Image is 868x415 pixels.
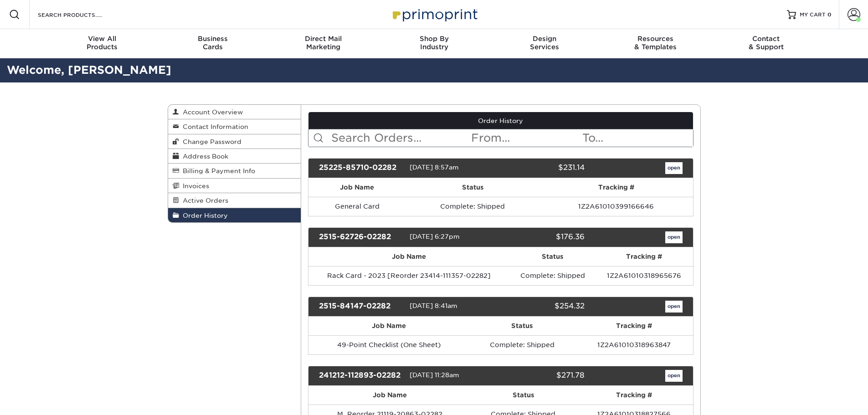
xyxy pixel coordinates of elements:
input: From... [470,129,581,147]
div: $254.32 [494,301,591,313]
td: Complete: Shipped [406,197,539,216]
span: Order History [179,212,228,219]
div: $176.36 [494,231,591,243]
img: Primoprint [389,5,480,24]
div: Marketing [268,35,379,51]
a: Billing & Payment Info [168,164,301,178]
span: Billing & Payment Info [179,167,255,174]
td: Complete: Shipped [510,266,596,285]
span: Business [157,35,268,43]
td: Complete: Shipped [469,335,575,354]
div: Cards [157,35,268,51]
a: Invoices [168,179,301,193]
div: $271.78 [494,370,591,382]
a: Shop ByIndustry [379,29,489,58]
th: Job Name [308,317,469,335]
div: 25225-85710-02282 [312,162,410,174]
input: Search Orders... [330,129,470,147]
span: Account Overview [179,108,243,116]
div: Industry [379,35,489,51]
th: Status [471,386,575,405]
a: Contact& Support [711,29,822,58]
span: [DATE] 6:27pm [410,233,460,240]
th: Tracking # [575,386,693,405]
input: SEARCH PRODUCTS..... [37,9,126,20]
th: Job Name [308,247,510,266]
a: DesignServices [489,29,600,58]
td: 1Z2A61010318965676 [596,266,693,285]
div: $231.14 [494,162,591,174]
td: 1Z2A61010399166646 [539,197,693,216]
td: General Card [308,197,406,216]
span: [DATE] 8:41am [410,302,457,309]
span: Resources [600,35,711,43]
th: Tracking # [575,317,693,335]
a: Active Orders [168,193,301,208]
span: View All [47,35,158,43]
span: [DATE] 11:28am [410,371,459,379]
a: Change Password [168,134,301,149]
th: Status [469,317,575,335]
th: Job Name [308,178,406,197]
span: Active Orders [179,197,228,204]
td: 49-Point Checklist (One Sheet) [308,335,469,354]
th: Status [406,178,539,197]
span: Invoices [179,182,209,190]
a: Resources& Templates [600,29,711,58]
a: Direct MailMarketing [268,29,379,58]
th: Tracking # [539,178,693,197]
input: To... [581,129,693,147]
a: BusinessCards [157,29,268,58]
a: open [665,231,683,243]
a: Order History [308,112,693,129]
span: [DATE] 8:57am [410,164,459,171]
th: Job Name [308,386,471,405]
td: Rack Card - 2023 [Reorder 23414-111357-02282] [308,266,510,285]
span: Change Password [179,138,241,145]
span: Contact [711,35,822,43]
div: Products [47,35,158,51]
span: Shop By [379,35,489,43]
span: Contact Information [179,123,248,130]
div: 241212-112893-02282 [312,370,410,382]
span: MY CART [800,11,826,19]
span: Direct Mail [268,35,379,43]
a: open [665,162,683,174]
td: 1Z2A61010318963847 [575,335,693,354]
a: Order History [168,208,301,222]
th: Status [510,247,596,266]
a: Account Overview [168,105,301,119]
a: Contact Information [168,119,301,134]
div: & Templates [600,35,711,51]
a: Address Book [168,149,301,164]
span: 0 [827,11,832,18]
a: open [665,370,683,382]
a: open [665,301,683,313]
a: View AllProducts [47,29,158,58]
div: 2515-62726-02282 [312,231,410,243]
span: Design [489,35,600,43]
div: & Support [711,35,822,51]
th: Tracking # [596,247,693,266]
div: 2515-84147-02282 [312,301,410,313]
div: Services [489,35,600,51]
span: Address Book [179,153,228,160]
